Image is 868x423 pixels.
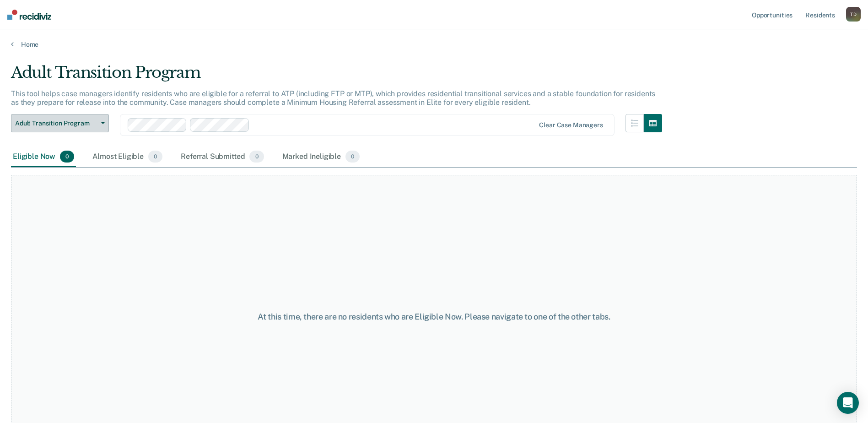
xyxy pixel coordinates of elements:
[148,151,162,163] span: 0
[345,151,360,163] span: 0
[60,151,74,163] span: 0
[11,63,662,89] div: Adult Transition Program
[539,121,603,129] div: Clear case managers
[179,147,265,167] div: Referral Submitted0
[837,392,859,414] div: Open Intercom Messenger
[223,312,646,322] div: At this time, there are no residents who are Eligible Now. Please navigate to one of the other tabs.
[11,40,857,49] a: Home
[7,10,51,20] img: Recidiviz
[846,7,861,22] button: TD
[249,151,264,163] span: 0
[11,89,655,107] p: This tool helps case managers identify residents who are eligible for a referral to ATP (includin...
[11,147,76,167] div: Eligible Now0
[11,114,109,132] button: Adult Transition Program
[15,119,97,127] span: Adult Transition Program
[846,7,861,22] div: T D
[280,147,362,167] div: Marked Ineligible0
[91,147,164,167] div: Almost Eligible0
